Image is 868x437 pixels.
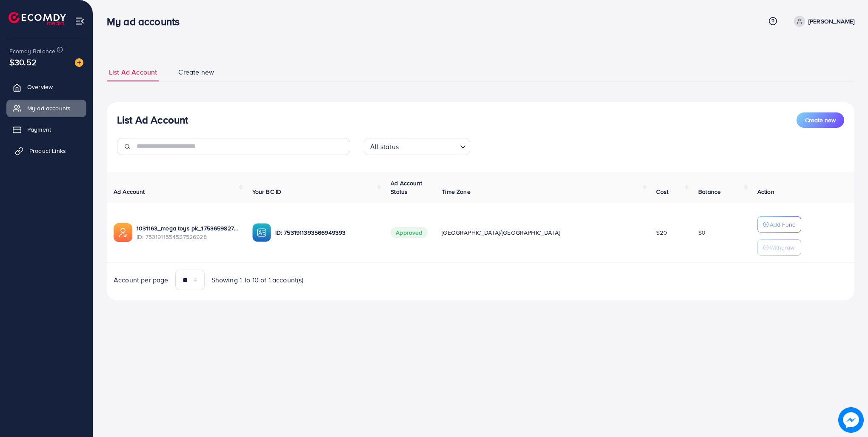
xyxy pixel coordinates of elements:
span: Showing 1 To 10 of 1 account(s) [211,275,304,285]
img: menu [75,16,85,26]
span: [GEOGRAPHIC_DATA]/[GEOGRAPHIC_DATA] [442,228,560,237]
span: $20 [656,228,667,237]
a: Overview [6,78,86,95]
p: Add Fund [770,219,796,230]
span: Ecomdy Balance [9,47,55,55]
img: ic-ba-acc.ded83a64.svg [252,223,271,242]
a: My ad accounts [6,100,86,117]
span: All status [368,141,400,153]
span: $30.52 [9,56,37,68]
span: Account per page [114,275,168,285]
button: Withdraw [757,239,801,256]
a: 1031163_mega toys pk_1753659827003 [137,224,239,233]
p: Withdraw [770,242,794,253]
span: Ad Account [114,187,145,196]
span: Product Links [29,147,66,155]
span: Approved [391,227,427,238]
img: ic-ads-acc.e4c84228.svg [114,223,132,242]
span: Create new [805,116,836,124]
div: Search for option [364,138,470,155]
h3: My ad accounts [107,15,186,28]
div: <span class='underline'>1031163_mega toys pk_1753659827003</span></br>7531911554527526928 [137,224,239,241]
span: ID: 7531911554527526928 [137,233,239,241]
span: Action [757,187,774,196]
p: [PERSON_NAME] [808,16,854,26]
img: logo [9,12,66,25]
p: ID: 7531911393566949393 [275,227,377,238]
input: Search for option [401,139,457,153]
span: Balance [698,187,721,196]
button: Add Fund [757,216,801,233]
h3: List Ad Account [117,114,188,126]
span: Ad Account Status [391,179,422,196]
img: image [838,407,864,433]
span: List Ad Account [109,67,157,77]
img: image [75,58,83,67]
span: Your BC ID [252,187,282,196]
span: Time Zone [442,187,470,196]
span: Overview [27,83,53,91]
span: $0 [698,228,705,237]
span: My ad accounts [27,104,71,112]
a: Product Links [6,142,86,159]
button: Create new [797,112,844,128]
span: Create new [178,67,214,77]
a: Payment [6,121,86,138]
span: Cost [656,187,668,196]
a: [PERSON_NAME] [791,16,854,27]
span: Payment [27,125,51,134]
